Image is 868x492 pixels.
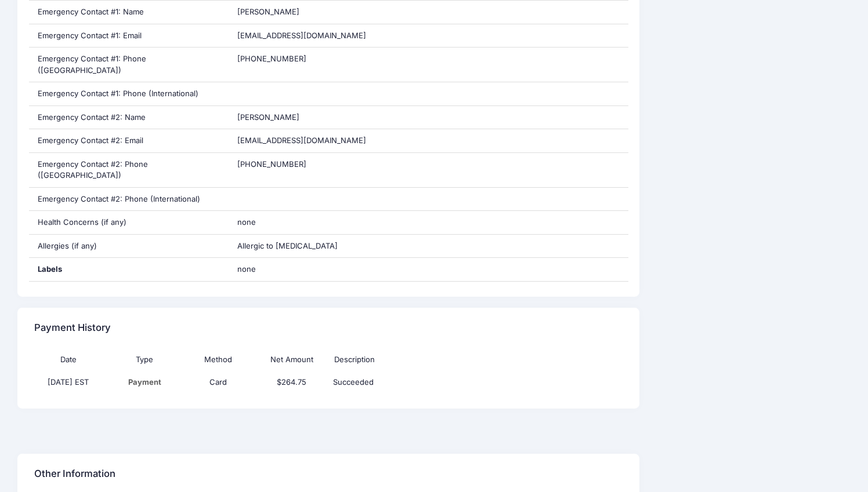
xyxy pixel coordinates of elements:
span: none [237,217,256,227]
span: [EMAIL_ADDRESS][DOMAIN_NAME] [237,136,366,145]
div: Emergency Contact #1: Name [29,1,229,24]
span: [PERSON_NAME] [237,7,299,16]
span: [PERSON_NAME] [237,112,299,122]
td: Payment [108,371,182,393]
div: Emergency Contact #1: Phone (International) [29,82,229,105]
div: Emergency Contact #2: Phone ([GEOGRAPHIC_DATA]) [29,153,229,187]
span: [PHONE_NUMBER] [237,54,306,63]
div: Emergency Contact #1: Phone ([GEOGRAPHIC_DATA]) [29,48,229,82]
th: Net Amount [255,348,328,371]
div: Allergies (if any) [29,235,229,258]
div: Labels [29,258,229,281]
div: Emergency Contact #2: Phone (International) [29,188,229,211]
div: Emergency Contact #2: Email [29,129,229,152]
span: [PHONE_NUMBER] [237,159,306,169]
th: Date [34,348,108,371]
th: Type [108,348,182,371]
th: Description [328,348,549,371]
th: Method [182,348,255,371]
td: Card [182,371,255,393]
div: Emergency Contact #2: Name [29,106,229,129]
h4: Other Information [34,458,115,491]
h4: Payment History [34,312,111,345]
td: $264.75 [255,371,328,393]
td: Succeeded [328,371,549,393]
div: Health Concerns (if any) [29,211,229,234]
div: Emergency Contact #1: Email [29,24,229,48]
span: Allergic to [MEDICAL_DATA] [237,241,338,250]
span: none [237,264,382,275]
span: [EMAIL_ADDRESS][DOMAIN_NAME] [237,31,366,40]
td: [DATE] EST [34,371,108,393]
